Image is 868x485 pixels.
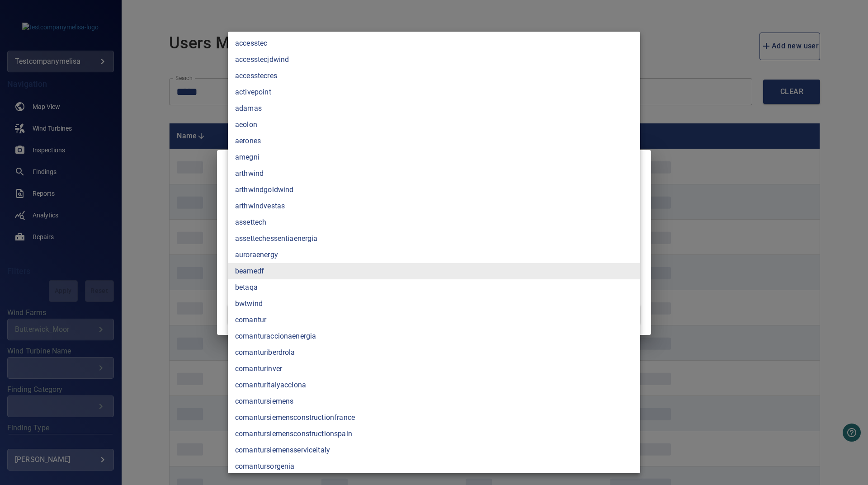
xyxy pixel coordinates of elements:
[228,442,640,458] li: comantursiemensserviceitaly
[228,361,640,377] li: comanturinver
[228,52,640,68] li: accesstecjdwind
[228,296,640,312] li: bwtwind
[228,100,640,117] li: adamas
[228,426,640,442] li: comantursiemensconstructionspain
[228,231,640,247] li: assettechessentiaenergia
[228,393,640,410] li: comantursiemens
[228,279,640,296] li: betaqa
[228,182,640,198] li: arthwindgoldwind
[228,410,640,426] li: comantursiemensconstructionfrance
[228,165,640,182] li: arthwind
[228,344,640,361] li: comanturiberdrola
[228,214,640,231] li: assettech
[228,247,640,263] li: auroraenergy
[228,117,640,133] li: aeolon
[228,198,640,214] li: arthwindvestas
[228,263,640,279] li: beamedf
[228,68,640,84] li: accesstecres
[228,133,640,149] li: aerones
[228,328,640,344] li: comanturaccionaenergia
[228,458,640,475] li: comantursorgenia
[228,35,640,52] li: accesstec
[228,149,640,165] li: amegni
[228,84,640,100] li: activepoint
[228,312,640,328] li: comantur
[228,377,640,393] li: comanturitalyacciona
